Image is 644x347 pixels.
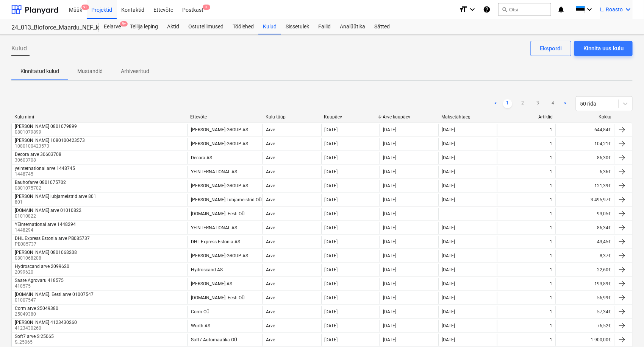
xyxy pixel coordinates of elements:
[14,114,184,120] div: Kulu nimi
[325,141,338,146] div: [DATE]
[99,19,125,34] div: Eelarve
[442,295,455,300] div: [DATE]
[15,311,60,317] p: 25049380
[266,267,275,272] div: Arve
[15,250,77,255] div: [PERSON_NAME] 0801068208
[502,6,508,12] span: search
[120,21,128,26] span: 9+
[15,199,98,205] p: 801
[281,19,314,34] div: Sissetulek
[20,67,59,75] p: Kinnitatud kulud
[533,99,542,108] a: Page 3
[184,19,228,34] div: Ostutellimused
[442,127,455,132] div: [DATE]
[266,295,275,300] div: Arve
[383,169,396,174] div: [DATE]
[383,281,396,286] div: [DATE]
[266,197,275,202] div: Arve
[459,5,468,14] i: format_size
[503,99,512,108] a: Page 1 is your current page
[15,334,54,339] div: Soft7 arve S 25065
[228,19,258,34] div: Töölehed
[266,337,275,342] div: Arve
[191,281,232,286] div: [PERSON_NAME] AS
[15,194,96,199] div: [PERSON_NAME] lubjameistrid arve 801
[15,157,63,163] p: 30603708
[15,236,90,241] div: DHL Express Estonia arve PB085737
[15,241,91,247] p: PB085737
[383,183,396,188] div: [DATE]
[555,124,614,136] div: 644,84€
[11,24,90,32] div: 24_013_Bioforce_Maardu_NEF_konteiner ja mahalaadimispostid
[383,239,396,244] div: [DATE]
[442,197,455,202] div: [DATE]
[550,337,552,342] div: 1
[77,67,103,75] p: Mustandid
[550,295,552,300] div: 1
[325,281,338,286] div: [DATE]
[550,281,552,286] div: 1
[624,5,633,14] i: keyboard_arrow_down
[550,127,552,132] div: 1
[557,5,565,14] i: notifications
[15,269,71,275] p: 2099620
[81,5,89,10] span: 9+
[15,227,77,233] p: 1448294
[325,183,338,188] div: [DATE]
[555,292,614,304] div: 56,99€
[491,99,500,108] a: Previous page
[15,213,83,219] p: 01010822
[15,166,75,171] div: yeinternational arve 1448745
[266,155,275,160] div: Arve
[555,180,614,192] div: 121,39€
[15,278,64,283] div: Saare Agrovaru 418575
[383,225,396,230] div: [DATE]
[15,124,77,129] div: [PERSON_NAME] 0801079899
[15,171,77,177] p: 1448745
[191,183,248,188] div: [PERSON_NAME] GROUP AS
[191,197,262,202] div: [PERSON_NAME] Lubjameistrid OÜ
[266,239,275,244] div: Arve
[325,295,338,300] div: [DATE]
[266,309,275,314] div: Arve
[550,309,552,314] div: 1
[442,239,455,244] div: [DATE]
[15,283,65,289] p: 418575
[383,141,396,146] div: [DATE]
[266,141,275,146] div: Arve
[11,44,27,53] span: Kulud
[370,19,394,34] a: Sätted
[498,3,551,16] button: Otsi
[314,19,335,34] div: Failid
[441,114,494,120] div: Maksetähtaeg
[163,19,184,34] a: Aktid
[266,225,275,230] div: Arve
[442,183,455,188] div: [DATE]
[483,5,491,14] i: Abikeskus
[383,267,396,272] div: [DATE]
[266,127,275,132] div: Arve
[442,281,455,286] div: [DATE]
[191,225,237,230] div: YEINTERNATIONAL AS
[191,309,209,314] div: Corm OÜ
[550,267,552,272] div: 1
[555,264,614,276] div: 22,60€
[99,19,125,34] a: Eelarve9+
[555,278,614,290] div: 193,89€
[549,99,558,108] a: Page 4
[15,339,55,345] p: S_25065
[530,41,571,56] button: Ekspordi
[266,323,275,328] div: Arve
[442,155,455,160] div: [DATE]
[383,337,396,342] div: [DATE]
[266,114,318,120] div: Kulu tüüp
[383,197,396,202] div: [DATE]
[15,255,78,261] p: 0801068208
[383,114,436,120] div: Arve kuupäev
[540,44,562,53] div: Ekspordi
[258,19,281,34] a: Kulud
[550,323,552,328] div: 1
[585,5,594,14] i: keyboard_arrow_down
[383,155,396,160] div: [DATE]
[383,127,396,132] div: [DATE]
